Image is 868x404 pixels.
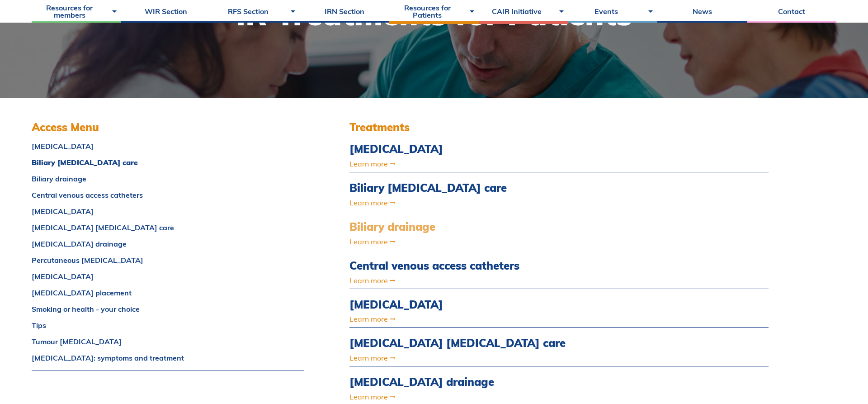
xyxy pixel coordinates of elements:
[32,289,304,296] a: [MEDICAL_DATA] placement
[349,298,643,311] a: [MEDICAL_DATA]
[32,305,304,313] a: Smoking or health - your choice
[32,240,304,247] a: [MEDICAL_DATA] drainage
[349,220,643,233] a: Biliary drainage
[32,191,304,199] a: Central venous access catheters
[349,337,643,350] a: [MEDICAL_DATA] [MEDICAL_DATA] care
[32,208,304,215] a: [MEDICAL_DATA]
[32,159,304,166] a: Biliary [MEDICAL_DATA] care
[349,238,643,245] a: Learn more
[32,338,304,345] a: Tumour [MEDICAL_DATA]
[349,277,643,284] a: Learn more
[349,315,643,323] a: Learn more
[349,354,643,361] a: Learn more
[349,181,643,195] a: Biliary [MEDICAL_DATA] care
[32,143,304,150] a: [MEDICAL_DATA]
[349,143,643,156] a: [MEDICAL_DATA]
[349,393,643,400] a: Learn more
[32,175,304,182] a: Biliary drainage
[349,160,643,167] a: Learn more
[32,273,304,280] a: [MEDICAL_DATA]
[349,199,643,206] a: Learn more
[32,257,304,264] a: Percutaneous [MEDICAL_DATA]
[349,259,643,272] a: Central venous access catheters
[349,375,643,389] a: [MEDICAL_DATA] drainage
[32,121,304,134] h3: Access Menu
[32,224,304,231] a: [MEDICAL_DATA] [MEDICAL_DATA] care
[32,322,304,329] a: Tips
[349,121,769,134] h3: Treatments
[32,354,304,361] a: [MEDICAL_DATA]: symptoms and treatment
